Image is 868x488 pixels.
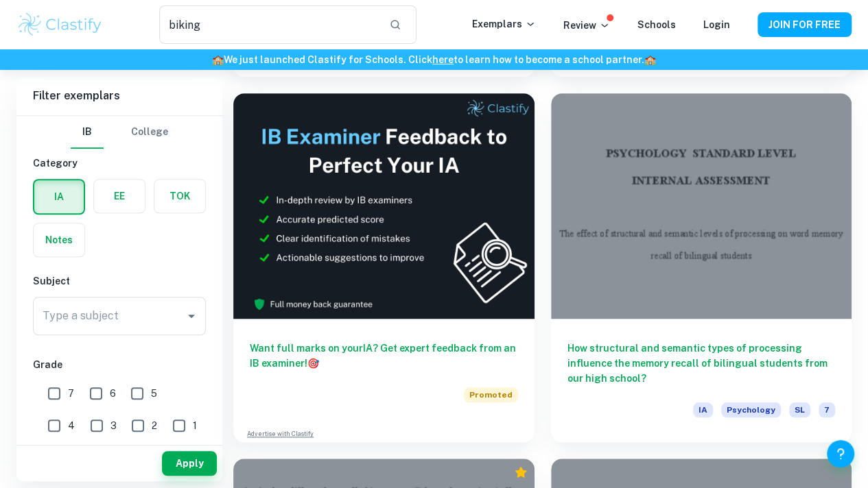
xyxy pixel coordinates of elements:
[16,11,104,38] img: Clastify logo
[162,451,217,476] button: Apply
[152,418,157,433] span: 2
[110,418,117,433] span: 3
[71,116,104,149] button: IB
[721,402,781,417] span: Psychology
[193,418,197,433] span: 1
[432,54,454,65] a: here
[131,116,168,149] button: College
[233,93,535,442] a: Want full marks on yourIA? Get expert feedback from an IB examiner!PromotedAdvertise with Clastify
[644,54,656,65] span: 🏫
[33,357,206,372] h6: Grade
[693,402,713,417] span: IA
[703,19,730,30] a: Login
[233,93,535,319] img: Thumbnail
[827,440,854,467] button: Help and Feedback
[33,273,206,289] h6: Subject
[94,180,145,212] button: EE
[16,77,222,115] h6: Filter exemplars
[151,386,157,401] span: 5
[34,223,84,256] button: Notes
[110,386,116,401] span: 6
[307,358,319,369] span: 🎯
[154,180,205,212] button: TOK
[637,19,676,30] a: Schools
[71,116,168,149] div: Filter type choice
[3,52,865,67] h6: We just launched Clastify for Schools. Click to learn how to become a school partner.
[33,156,206,171] h6: Category
[789,402,810,417] span: SL
[68,418,75,433] span: 4
[212,54,224,65] span: 🏫
[68,386,74,401] span: 7
[819,402,835,417] span: 7
[758,12,852,37] button: JOIN FOR FREE
[182,306,201,326] button: Open
[472,16,536,32] p: Exemplars
[563,18,610,33] p: Review
[464,387,518,402] span: Promoted
[247,429,314,439] a: Advertise with Clastify
[34,180,84,213] button: IA
[250,341,518,371] h6: Want full marks on your IA ? Get expert feedback from an IB examiner!
[159,5,379,44] input: Search for any exemplars...
[514,465,528,479] div: Premium
[551,93,852,442] a: How structural and semantic types of processing influence the memory recall of bilingual students...
[567,341,836,386] h6: How structural and semantic types of processing influence the memory recall of bilingual students...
